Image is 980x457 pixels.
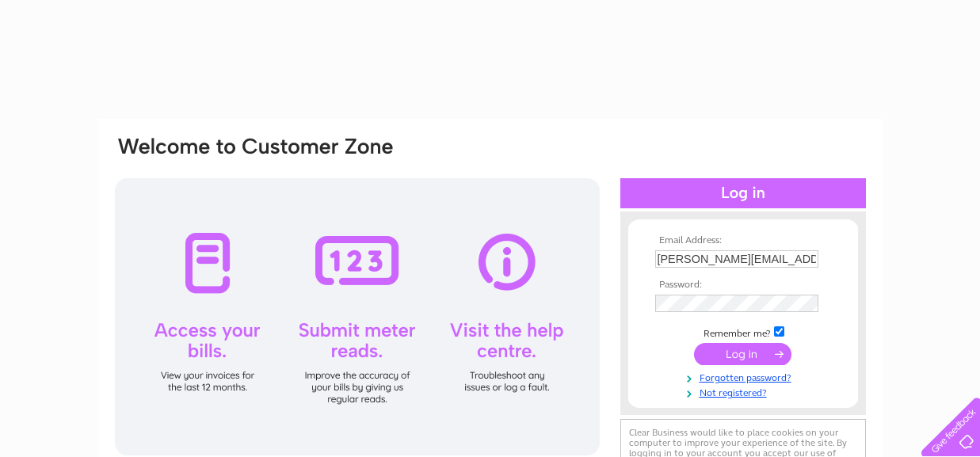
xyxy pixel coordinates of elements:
td: Remember me? [651,324,835,340]
input: Submit [694,343,791,365]
th: Email Address: [651,235,835,246]
th: Password: [651,280,835,291]
a: Not registered? [655,384,835,399]
a: Forgotten password? [655,369,835,384]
